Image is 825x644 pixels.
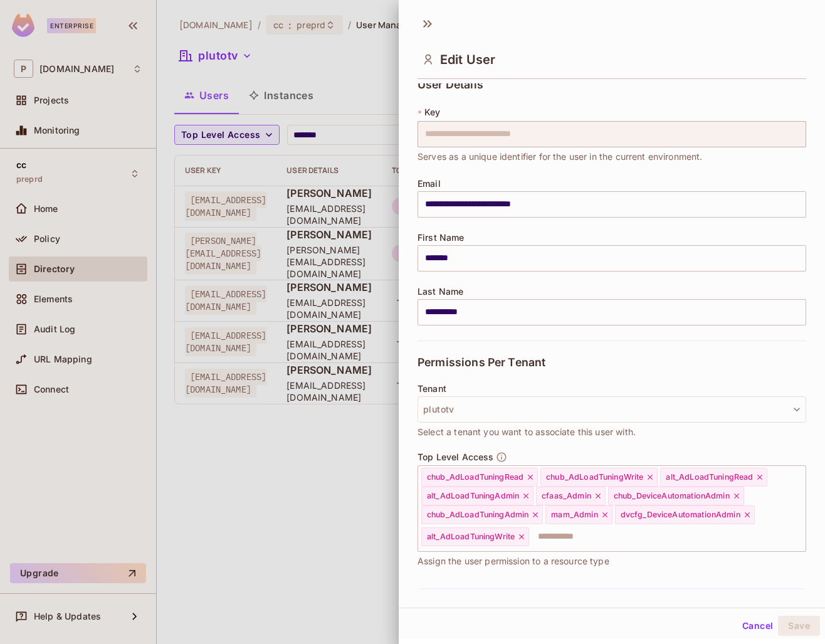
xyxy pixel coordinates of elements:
[418,396,806,423] button: plutotv
[418,233,465,243] span: First Name
[608,487,744,505] div: chub_DeviceAutomationAdmin
[546,472,643,482] span: chub_AdLoadTuningWrite
[418,179,441,189] span: Email
[799,507,802,509] button: Open
[418,356,545,369] span: Permissions Per Tenant
[542,491,591,501] span: cfaas_Admin
[427,472,523,482] span: chub_AdLoadTuningRead
[621,510,740,520] span: dvcfg_DeviceAutomationAdmin
[418,287,463,297] span: Last Name
[418,78,483,91] span: User Details
[421,505,543,524] div: chub_AdLoadTuningAdmin
[778,616,820,636] button: Save
[421,527,529,546] div: alt_AdLoadTuningWrite
[418,384,446,394] span: Tenant
[536,487,606,505] div: cfaas_Admin
[421,468,538,487] div: chub_AdLoadTuningRead
[424,107,440,117] span: Key
[418,554,609,568] span: Assign the user permission to a resource type
[440,52,495,67] span: Edit User
[737,616,778,636] button: Cancel
[427,510,528,520] span: chub_AdLoadTuningAdmin
[551,510,597,520] span: mam_Admin
[660,468,767,487] div: alt_AdLoadTuningRead
[418,150,703,164] span: Serves as a unique identifier for the user in the current environment.
[615,505,755,524] div: dvcfg_DeviceAutomationAdmin
[540,468,658,487] div: chub_AdLoadTuningWrite
[418,452,493,462] span: Top Level Access
[427,491,519,501] span: alt_AdLoadTuningAdmin
[666,472,753,482] span: alt_AdLoadTuningRead
[418,425,636,439] span: Select a tenant you want to associate this user with.
[614,491,730,501] span: chub_DeviceAutomationAdmin
[421,487,533,505] div: alt_AdLoadTuningAdmin
[427,532,515,542] span: alt_AdLoadTuningWrite
[545,505,612,524] div: mam_Admin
